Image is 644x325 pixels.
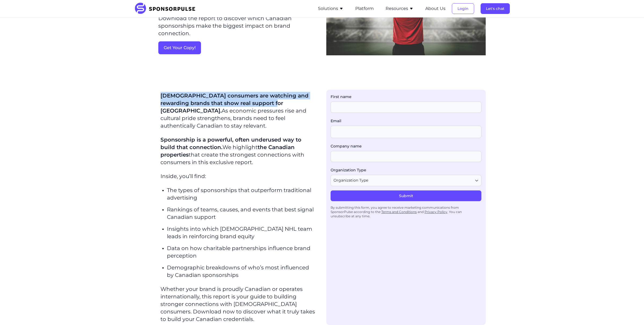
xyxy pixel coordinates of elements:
[167,206,316,221] p: Rankings of teams, causes, and events that best signal Canadian support
[160,172,316,180] p: Inside, you’ll find:
[167,186,316,201] p: The types of sponsorships that outperform traditional advertising
[158,15,318,37] p: Download the report to discover which Canadian sponsorships make the biggest impact on brand conn...
[481,6,510,11] a: Let's chat
[160,136,316,166] p: We highlight that create the strongest connections with consumers in this exclusive report.
[355,5,374,12] button: Platform
[167,225,316,240] p: Insights into which [DEMOGRAPHIC_DATA] NHL team leads in reinforcing brand equity
[386,5,414,12] button: Resources
[331,143,481,149] label: Company name
[160,136,301,150] span: Sponsorship is a powerful, often underused way to build that connection.
[452,6,474,11] a: Login
[331,203,481,221] div: By submitting this form, you agree to receive marketing communications from SponsorPulse accordin...
[167,244,316,259] p: Data on how charitable partnerships influence brand perception
[331,190,481,201] button: Submit
[425,5,445,12] button: About Us
[134,3,199,15] img: SponsorPulse
[167,264,316,279] p: Demographic breakdowns of who’s most influenced by Canadian sponsorships
[331,118,481,124] label: Email
[425,6,445,11] a: About Us
[160,92,316,129] p: As economic pressures rise and cultural pride strengthens, brands need to feel authentically Cana...
[425,210,447,214] a: Privacy Policy
[160,285,316,323] p: Whether your brand is proudly Canadian or operates internationally, this report is your guide to ...
[331,167,481,173] label: Organization Type
[381,210,417,214] a: Terms and Conditions
[331,94,481,99] label: First name
[355,6,374,11] a: Platform
[160,92,309,114] span: [DEMOGRAPHIC_DATA] consumers are watching and rewarding brands that show real support for [GEOGRA...
[481,3,510,14] button: Let's chat
[617,299,644,325] iframe: Chat Widget
[318,5,343,12] button: Solutions
[158,41,318,54] a: Get Your Copy!
[452,3,474,14] button: Login
[158,41,201,54] button: Get Your Copy!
